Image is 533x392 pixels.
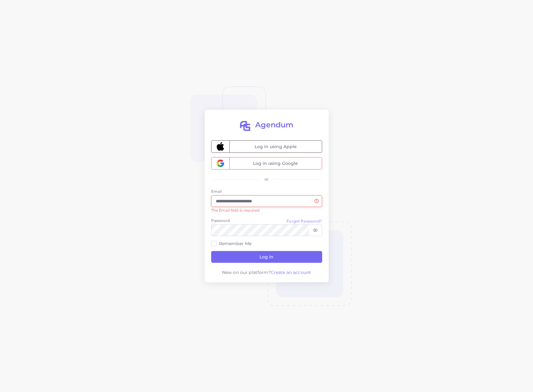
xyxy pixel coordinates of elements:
a: Create an account [271,270,311,275]
span: Log in using Google [229,157,322,169]
span: New on our platform? [222,270,271,275]
h2: Agendum [255,121,294,130]
small: The Email field is required [211,208,260,213]
div: or [260,176,273,182]
label: Remember Me [219,240,252,247]
button: Log in [211,251,322,263]
small: Forgot Password? [286,219,322,223]
label: Email [211,189,322,194]
button: Log in using Google [211,157,322,170]
a: Forgot Password? [286,218,322,224]
a: Agendum [211,121,322,132]
label: Password [211,218,230,223]
span: Log in using Apple [229,141,322,152]
button: Log in using Apple [211,140,322,153]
